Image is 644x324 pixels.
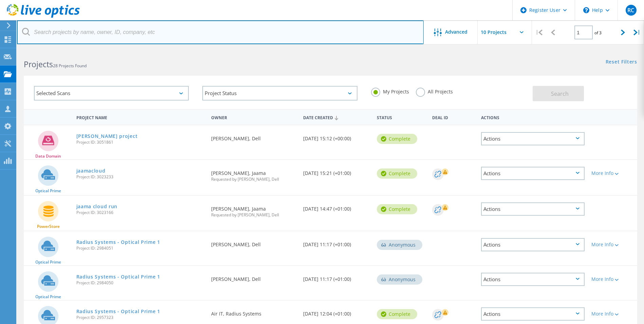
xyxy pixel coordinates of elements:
[377,204,417,214] div: Complete
[481,167,585,180] div: Actions
[300,301,373,323] div: [DATE] 12:04 (+01:00)
[481,202,585,216] div: Actions
[373,111,429,123] div: Status
[591,242,634,247] div: More Info
[76,140,205,144] span: Project ID: 3051861
[630,20,644,44] div: |
[208,111,300,123] div: Owner
[377,168,417,179] div: Complete
[76,246,205,250] span: Project ID: 2984051
[481,307,585,321] div: Actions
[208,196,300,224] div: [PERSON_NAME], Jaama
[377,309,417,319] div: Complete
[591,311,634,316] div: More Info
[37,224,60,229] span: PowerStore
[371,88,409,94] label: My Projects
[594,30,602,36] span: of 3
[377,274,422,285] div: Anonymous
[208,125,300,148] div: [PERSON_NAME], Dell
[208,266,300,288] div: [PERSON_NAME], Dell
[76,168,106,173] a: jaamacloud
[76,211,205,215] span: Project ID: 3023166
[17,20,424,44] input: Search projects by name, owner, ID, company, etc
[300,196,373,218] div: [DATE] 14:47 (+01:00)
[532,20,546,44] div: |
[35,295,61,299] span: Optical Prime
[76,274,160,279] a: Radius Systems - Optical Prime 1
[211,213,296,217] span: Requested by [PERSON_NAME], Dell
[34,86,189,101] div: Selected Scans
[76,309,160,314] a: Radius Systems - Optical Prime 1
[481,238,585,251] div: Actions
[24,59,53,70] b: Projects
[551,90,569,97] span: Search
[208,231,300,254] div: [PERSON_NAME], Dell
[76,316,205,320] span: Project ID: 2957323
[202,86,357,101] div: Project Status
[429,111,478,123] div: Deal Id
[300,231,373,254] div: [DATE] 11:17 (+01:00)
[35,260,61,264] span: Optical Prime
[377,240,422,250] div: Anonymous
[300,111,373,124] div: Date Created
[478,111,588,123] div: Actions
[583,7,589,13] svg: \n
[76,240,160,245] a: Radius Systems - Optical Prime 1
[481,132,585,145] div: Actions
[76,204,118,209] a: jaama cloud run
[300,160,373,182] div: [DATE] 15:21 (+01:00)
[300,125,373,148] div: [DATE] 15:12 (+00:00)
[76,175,205,179] span: Project ID: 3023233
[7,14,80,19] a: Live Optics Dashboard
[445,30,467,34] span: Advanced
[627,7,634,13] span: RC
[208,160,300,188] div: [PERSON_NAME], Jaama
[208,301,300,323] div: Air IT, Radius Systems
[73,111,208,123] div: Project Name
[416,88,453,94] label: All Projects
[300,266,373,288] div: [DATE] 11:17 (+01:00)
[377,134,417,144] div: Complete
[76,134,138,139] a: [PERSON_NAME] project
[35,189,61,193] span: Optical Prime
[591,277,634,282] div: More Info
[591,171,634,176] div: More Info
[35,154,61,158] span: Data Domain
[533,86,584,101] button: Search
[481,273,585,286] div: Actions
[53,63,87,69] span: 28 Projects Found
[76,281,205,285] span: Project ID: 2984050
[606,59,637,65] a: Reset Filters
[211,177,296,181] span: Requested by [PERSON_NAME], Dell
